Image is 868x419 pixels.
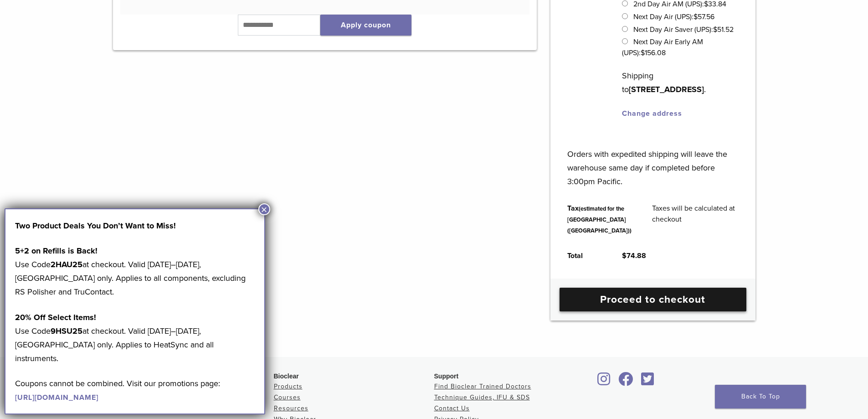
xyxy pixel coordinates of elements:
span: Support [434,372,459,380]
a: Courses [274,393,301,401]
a: Contact Us [434,404,470,412]
strong: 9HSU25 [51,326,82,336]
bdi: 57.56 [693,12,714,21]
a: [URL][DOMAIN_NAME] [15,393,98,402]
bdi: 156.08 [641,48,666,57]
a: Change address [622,109,682,118]
span: $ [622,251,627,260]
a: Back To Top [715,385,806,409]
a: Bioclear [638,378,657,387]
a: Resources [274,404,308,412]
a: Products [274,383,303,390]
strong: 5+2 on Refills is Back! [15,246,98,256]
span: $ [713,25,717,34]
p: Coupons cannot be combined. Visit our promotions page: [15,377,255,404]
button: Apply coupon [320,15,411,36]
p: Use Code at checkout. Valid [DATE]–[DATE], [GEOGRAPHIC_DATA] only. Applies to all components, exc... [15,244,255,299]
a: Find Bioclear Trained Doctors [434,383,531,390]
a: Proceed to checkout [560,288,746,311]
strong: 20% Off Select Items! [15,312,96,322]
span: $ [641,48,645,57]
strong: 2HAU25 [51,259,82,269]
th: Tax [557,196,642,243]
th: Total [557,243,612,269]
label: Next Day Air Saver (UPS): [633,25,734,34]
p: Shipping to . [622,69,738,96]
bdi: 74.88 [622,251,646,260]
a: Bioclear [616,378,637,387]
label: Next Day Air (UPS): [633,12,714,21]
a: Technique Guides, IFU & SDS [434,393,530,401]
button: Close [258,203,270,215]
p: Orders with expedited shipping will leave the warehouse same day if completed before 3:00pm Pacific. [567,134,738,188]
span: Bioclear [274,372,299,380]
strong: [STREET_ADDRESS] [629,84,704,94]
label: Next Day Air Early AM (UPS): [622,37,703,57]
a: Bioclear [595,378,614,387]
small: (estimated for the [GEOGRAPHIC_DATA] ([GEOGRAPHIC_DATA])) [567,205,632,234]
td: Taxes will be calculated at checkout [642,196,749,243]
span: $ [693,12,698,21]
bdi: 51.52 [713,25,734,34]
p: Use Code at checkout. Valid [DATE]–[DATE], [GEOGRAPHIC_DATA] only. Applies to HeatSync and all in... [15,310,255,365]
strong: Two Product Deals You Don’t Want to Miss! [15,221,176,231]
